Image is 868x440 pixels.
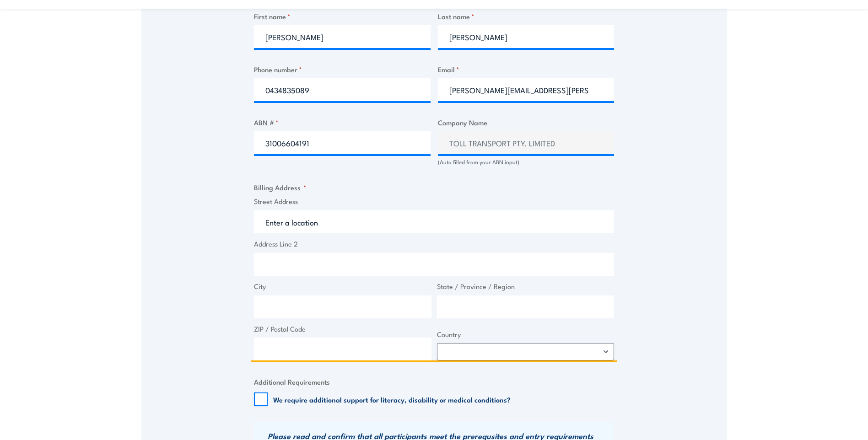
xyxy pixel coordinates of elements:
[437,329,615,340] label: Country
[254,239,614,249] label: Address Line 2
[254,210,614,233] input: Enter a location
[438,158,615,166] div: (Auto filled from your ABN input)
[438,117,615,128] label: Company Name
[254,117,431,128] label: ABN #
[254,281,431,292] label: City
[254,64,431,75] label: Phone number
[438,64,615,75] label: Email
[273,395,511,404] label: We require additional support for literacy, disability or medical conditions?
[254,324,431,334] label: ZIP / Postal Code
[254,182,307,193] legend: Billing Address
[254,196,614,207] label: Street Address
[254,11,431,21] label: First name
[438,11,615,21] label: Last name
[254,376,330,387] legend: Additional Requirements
[437,281,615,292] label: State / Province / Region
